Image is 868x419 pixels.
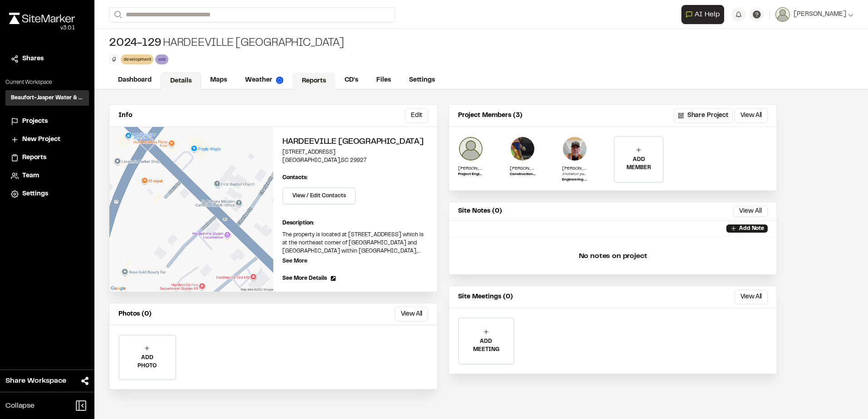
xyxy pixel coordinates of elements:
p: Site Notes (0) [458,206,502,216]
button: View / Edit Contacts [282,187,356,205]
span: Collapse [5,400,35,411]
a: Projects [11,117,84,127]
p: Construction Engineer II [510,172,535,177]
h3: Beaufort-Jasper Water & Sewer Authority [11,94,84,102]
p: The property is located at [STREET_ADDRESS] which is at the northeast corner of [GEOGRAPHIC_DATA]... [282,231,428,255]
img: rebrand.png [9,13,75,24]
a: Shares [11,54,84,64]
a: Settings [400,72,444,89]
p: Invitation pending [562,172,587,177]
button: [PERSON_NAME] [775,7,853,22]
button: Share Project [674,108,733,123]
span: Share Workspace [5,375,66,386]
a: Maps [201,72,236,89]
span: New Project [22,135,60,145]
span: 2024-129 [109,36,161,51]
button: View All [733,206,768,217]
div: development [121,54,153,64]
a: Details [161,73,201,90]
p: [GEOGRAPHIC_DATA] , SC 29927 [282,156,428,165]
h2: Hardeeville [GEOGRAPHIC_DATA] [282,136,428,148]
img: Victor Gaucin [510,136,535,161]
p: [STREET_ADDRESS] [282,148,428,156]
p: [PERSON_NAME] [458,165,483,172]
a: Weather [236,72,292,89]
span: Projects [22,117,48,127]
div: Open AI Assistant [681,5,728,24]
p: [PERSON_NAME] [562,165,587,172]
p: ADD MEETING [459,337,513,354]
button: Edit [405,108,428,123]
button: View All [395,307,428,322]
p: Current Workspace [5,78,89,87]
p: No notes on project [456,242,769,271]
div: Oh geez...please don't... [9,24,75,32]
a: Team [11,171,84,181]
img: User [775,7,790,22]
p: Project Members (3) [458,111,523,121]
a: Reports [11,153,84,163]
span: AI Help [695,9,720,20]
p: Photos (0) [118,309,152,319]
p: Contacts: [282,174,308,182]
button: View All [735,108,768,123]
p: Site Meetings (0) [458,292,513,302]
p: See More [282,257,307,265]
span: Team [22,171,39,181]
span: Shares [22,54,44,64]
p: Description: [282,219,428,227]
p: Project Engineer [458,172,483,177]
p: Add Note [739,224,764,233]
p: [PERSON_NAME] [510,165,535,172]
p: ADD PHOTO [119,354,175,370]
a: Settings [11,189,84,199]
span: Settings [22,189,48,199]
button: View All [735,290,768,304]
div: Hardeeville [GEOGRAPHIC_DATA] [109,36,344,51]
img: precipai.png [276,77,283,84]
span: [PERSON_NAME] [794,10,846,19]
span: Reports [22,153,46,163]
a: New Project [11,135,84,145]
button: Search [109,7,125,22]
span: See More Details [282,274,327,283]
p: Engineering Construction Supervisor South of the Broad [562,177,587,183]
button: Open AI Assistant [681,5,724,24]
button: Edit Tags [109,54,119,64]
p: Info [118,111,132,121]
img: Cliff Schwabauer [562,136,587,161]
div: sob [155,54,168,64]
p: ADD MEMBER [615,156,663,172]
a: CD's [335,72,367,89]
img: Mahathi Bhooshi [458,136,483,161]
a: Dashboard [109,72,161,89]
a: Files [367,72,400,89]
a: Reports [292,73,335,90]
